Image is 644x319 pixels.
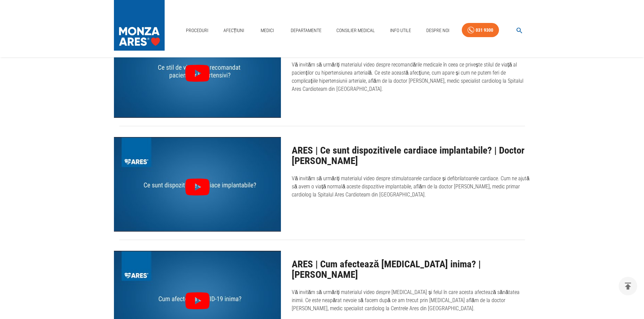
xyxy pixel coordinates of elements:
div: ARES | Doctor Horia Roșianu | Ce sunt dispozitivele cardiace implantabile? [114,137,281,232]
a: Consilier Medical [334,24,378,37]
h2: ARES | Ce sunt dispozitivele cardiace implantabile? | Doctor [PERSON_NAME] [292,145,530,166]
div: 031 9300 [476,26,493,34]
p: Vă invităm să urmăriți materialul video despre recomandările medicale în ceea ce privește stilul ... [292,61,530,93]
a: Medici [257,24,278,37]
p: Vă invităm să urmăriți materialul video despre [MEDICAL_DATA] și felul în care acesta afectează s... [292,288,530,313]
a: Info Utile [387,24,414,37]
a: 031 9300 [462,23,499,37]
p: Vă invităm să urmăriți materialul video despre stimulatoarele cardiace și defibrilatoarele cardia... [292,175,530,199]
a: Proceduri [183,24,211,37]
a: Despre Noi [424,24,452,37]
a: Departamente [288,24,324,37]
div: ARES | Dr. Ioana Mureșan | Stilul de viață recomandat pacienților hipertensivi | Spitalul Ares [114,23,281,118]
h2: ARES | Cum afectează [MEDICAL_DATA] inima? | [PERSON_NAME] [292,259,530,280]
a: Afecțiuni [221,24,247,37]
button: delete [619,277,637,295]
